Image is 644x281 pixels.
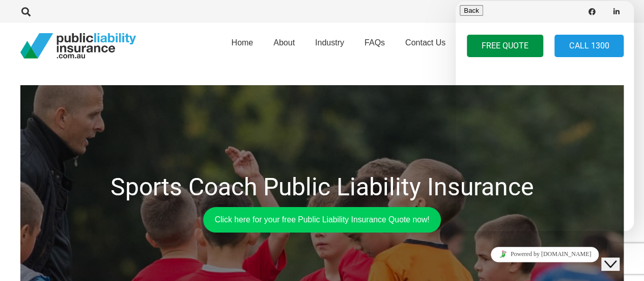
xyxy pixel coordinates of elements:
[203,207,441,233] a: Click here for your free Public Liability Insurance Quote now!
[456,1,634,231] iframe: chat widget
[305,20,354,72] a: Industry
[20,33,136,59] a: pli_logotransparent
[395,20,456,72] a: Contact Us
[231,38,253,47] span: Home
[16,7,36,16] a: Search
[601,240,634,271] iframe: chat widget
[273,38,295,47] span: About
[27,172,617,202] h1: Sports Coach Public Liability Insurance
[263,20,305,72] a: About
[456,243,634,266] iframe: chat widget
[315,38,344,47] span: Industry
[221,20,263,72] a: Home
[405,38,445,47] span: Contact Us
[365,38,385,47] span: FAQs
[354,20,395,72] a: FAQs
